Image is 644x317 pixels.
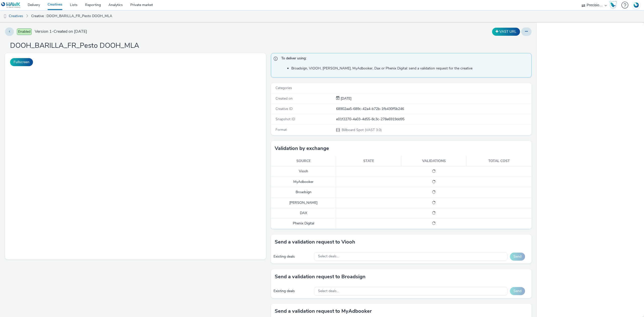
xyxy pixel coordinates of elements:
[492,28,520,36] button: VAST URL
[275,117,295,122] span: Snapshot ID
[271,208,336,218] td: DAX
[275,96,293,101] span: Created on
[35,29,87,34] span: Version 1 - Created on [DATE]
[271,156,336,166] th: Source
[318,289,339,293] span: Select deals...
[275,238,355,246] h3: Send a validation request to Viooh
[275,145,329,152] h3: Validation by exchange
[336,117,531,122] div: e01f2270-4a03-4d55-8c3c-278e6919dd95
[10,41,139,51] h1: DOOH_BARILLA_FR_Pesto DOOH_MLA
[336,106,531,111] div: 68902aa5-689c-42a4-b72b-1fb430f5b246
[271,166,336,177] td: Viooh
[609,1,619,9] a: Hawk Academy
[281,56,527,62] span: To deliver using:
[510,253,525,261] button: Send
[271,177,336,187] td: MyAdbooker
[510,287,525,295] button: Send
[273,289,312,294] div: Existing deals
[10,58,33,66] button: Fullscreen
[275,127,287,132] span: Format
[17,28,32,35] span: Enabled
[336,156,401,166] th: State
[340,96,351,101] span: [DATE]
[275,106,293,111] span: Creative ID
[275,307,372,315] h3: Send a validation request to MyAdbooker
[271,187,336,197] td: Broadsign
[275,86,292,90] span: Categories
[466,156,532,166] th: Total cost
[271,218,336,229] td: Phenix Digital
[318,254,339,259] span: Select deals...
[632,1,640,9] img: Account FR
[609,1,617,9] img: Hawk Academy
[3,14,8,19] img: dooh
[275,273,366,281] h3: Send a validation request to Broadsign
[401,156,466,166] th: Validations
[340,96,351,101] div: Creation 15 September 2025, 11:43
[291,66,529,71] li: Broadsign, VIOOH, [PERSON_NAME], MyAdbooker, Dax or Phenix Digital: send a validation request for...
[29,10,115,22] a: Creative : DOOH_BARILLA_FR_Pesto DOOH_MLA
[341,128,382,132] span: Billboard Spot (VAST 3.0)
[491,28,521,36] div: Duplicate the creative as a VAST URL
[1,2,21,8] img: undefined Logo
[271,197,336,208] td: [PERSON_NAME]
[273,254,312,259] div: Existing deals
